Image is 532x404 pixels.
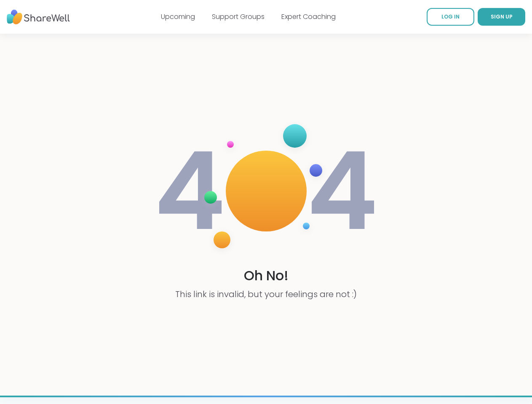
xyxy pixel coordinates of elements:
[154,116,378,266] img: 404
[212,12,265,21] a: Support Groups
[478,8,525,26] a: SIGN UP
[161,12,195,21] a: Upcoming
[427,8,474,26] a: LOG IN
[281,12,336,21] a: Expert Coaching
[175,288,357,300] p: This link is invalid, but your feelings are not :)
[244,266,289,285] h1: Oh No!
[441,13,460,20] span: LOG IN
[7,5,70,29] img: ShareWell Nav Logo
[491,13,513,20] span: SIGN UP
